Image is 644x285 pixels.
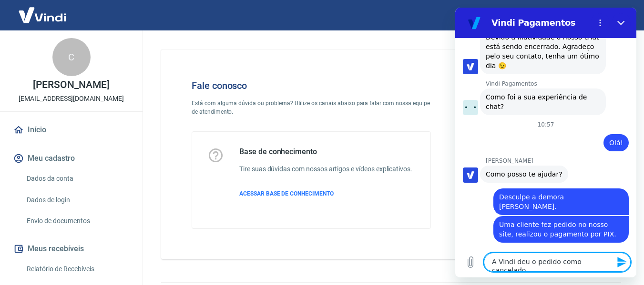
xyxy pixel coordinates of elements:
h5: Base de conhecimento [239,147,412,157]
a: Envio de documentos [23,211,131,231]
a: Dados de login [23,190,131,210]
h4: Fale conosco [192,80,431,91]
iframe: Janela de mensagens [455,8,636,277]
button: Meu cadastro [11,148,131,169]
span: ACESSAR BASE DE CONHECIMENTO [239,190,334,197]
a: Dados da conta [23,169,131,188]
a: ACESSAR BASE DE CONHECIMENTO [239,189,412,198]
div: C [52,38,91,76]
h6: Tire suas dúvidas com nossos artigos e vídeos explicativos. [239,164,412,174]
p: [EMAIL_ADDRESS][DOMAIN_NAME] [19,94,124,104]
button: Sair [598,7,633,24]
a: Início [11,119,131,140]
p: [PERSON_NAME] [33,80,109,90]
img: Vindi [11,0,73,29]
button: Meus recebíveis [11,238,131,259]
img: Fale conosco [454,65,599,192]
a: Relatório de Recebíveis [23,259,131,279]
p: Está com alguma dúvida ou problema? Utilize os canais abaixo para falar com nossa equipe de atend... [192,99,431,116]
